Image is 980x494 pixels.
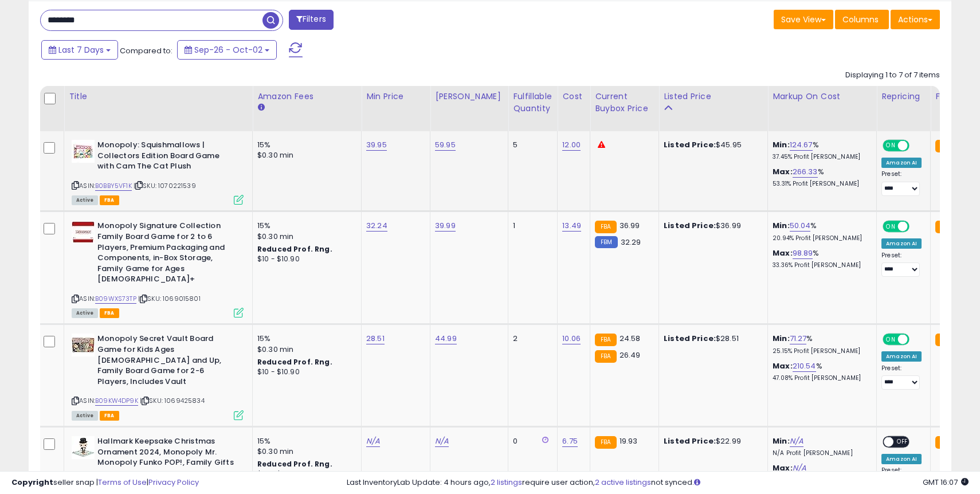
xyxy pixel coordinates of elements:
button: Filters [289,10,334,30]
a: B0BBY5VF1K [95,181,132,191]
a: Terms of Use [98,477,147,488]
div: % [773,334,868,355]
div: 15% [257,334,352,344]
div: Preset: [881,252,922,277]
span: All listings currently available for purchase on Amazon [72,308,98,318]
a: 28.51 [366,333,385,344]
b: Min: [773,139,790,150]
span: All listings currently available for purchase on Amazon [72,411,98,421]
span: 24.58 [620,333,641,344]
span: Last 7 Days [58,44,104,56]
p: N/A Profit [PERSON_NAME] [773,449,868,457]
b: Min: [773,220,790,231]
div: $22.99 [664,436,759,446]
div: % [773,167,868,188]
small: FBA [595,221,616,233]
a: 124.67 [790,139,813,151]
div: Title [69,91,248,103]
b: Monopoly Signature Collection Family Board Game for 2 to 6 Players, Premium Packaging and Compone... [97,221,237,287]
div: 15% [257,436,352,446]
a: 13.49 [562,220,581,232]
a: 6.75 [562,436,578,447]
div: $10 - $10.90 [257,254,352,264]
b: Max: [773,360,793,371]
div: seller snap | | [11,477,199,488]
span: ON [884,222,898,232]
div: % [773,140,868,161]
button: Last 7 Days [41,40,118,60]
a: 71.27 [790,333,807,344]
a: 32.24 [366,220,387,232]
img: 51vrIjI7s8L._SL40_.jpg [72,334,95,356]
div: Amazon AI [881,158,922,168]
b: Listed Price: [664,333,716,344]
div: $28.51 [664,334,759,344]
a: 59.95 [435,139,456,151]
a: N/A [366,436,380,447]
b: Hallmark Keepsake Christmas Ornament 2024, Monopoly Mr. Monopoly Funko POP!, Family Gifts [97,436,237,471]
div: Repricing [881,91,926,103]
span: | SKU: 1069425834 [140,396,205,405]
a: N/A [435,436,449,447]
div: $0.30 min [257,150,352,160]
img: 51r30GZ-SiL._SL40_.jpg [72,140,95,163]
div: 1 [513,221,548,231]
div: 2 [513,334,548,344]
a: N/A [790,436,803,447]
div: $0.30 min [257,446,352,457]
b: Min: [773,333,790,344]
a: 2 active listings [595,477,651,488]
span: 26.49 [620,350,641,360]
small: FBA [935,436,957,449]
b: Max: [773,248,793,258]
b: Monopoly Secret Vault Board Game for Kids Ages [DEMOGRAPHIC_DATA] and Up, Family Board Game for 2... [97,334,237,390]
b: Reduced Prof. Rng. [257,244,332,254]
div: 15% [257,221,352,231]
small: FBA [935,334,957,346]
p: 53.31% Profit [PERSON_NAME] [773,180,868,188]
div: $0.30 min [257,344,352,355]
div: $10 - $10.90 [257,367,352,377]
p: 47.08% Profit [PERSON_NAME] [773,374,868,382]
strong: Copyright [11,477,53,488]
small: FBA [595,436,616,449]
div: Listed Price [664,91,763,103]
span: | SKU: 1070221539 [134,181,196,190]
div: Preset: [881,364,922,390]
a: 12.00 [562,139,581,151]
small: FBA [935,140,957,152]
img: 41WoHx2paiL._SL40_.jpg [72,221,95,244]
div: Displaying 1 to 7 of 7 items [845,70,940,81]
span: All listings currently available for purchase on Amazon [72,195,98,205]
b: Min: [773,436,790,446]
th: The percentage added to the cost of goods (COGS) that forms the calculator for Min & Max prices. [768,86,877,131]
span: 32.29 [621,237,641,248]
button: Actions [891,10,940,29]
span: 36.99 [620,220,640,231]
div: ASIN: [72,334,244,418]
div: Cost [562,91,585,103]
div: % [773,361,868,382]
div: Amazon AI [881,238,922,249]
span: Sep-26 - Oct-02 [194,44,262,56]
div: Current Buybox Price [595,91,654,115]
span: Compared to: [120,45,173,56]
small: FBM [595,236,617,248]
button: Columns [835,10,889,29]
a: B09WXS73TP [95,294,136,304]
small: FBA [595,350,616,363]
span: FBA [100,308,119,318]
span: ON [884,335,898,344]
div: ASIN: [72,221,244,316]
div: Amazon Fees [257,91,356,103]
b: Reduced Prof. Rng. [257,357,332,367]
b: Reduced Prof. Rng. [257,459,332,469]
a: Privacy Policy [148,477,199,488]
div: $45.95 [664,140,759,150]
a: B09KW4DP9K [95,396,138,406]
a: 44.99 [435,333,457,344]
span: OFF [908,222,926,232]
span: ON [884,141,898,151]
div: Markup on Cost [773,91,872,103]
p: 25.15% Profit [PERSON_NAME] [773,347,868,355]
